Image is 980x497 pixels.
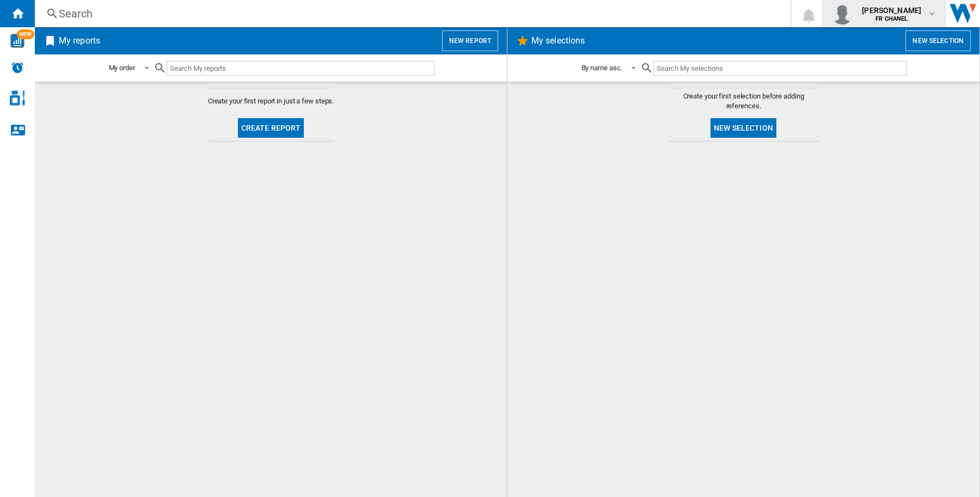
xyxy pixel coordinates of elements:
button: New report [442,30,498,51]
button: Create report [238,118,304,138]
button: New selection [905,30,971,51]
button: New selection [710,118,776,138]
input: Search My selections [653,61,906,76]
span: NEW [17,29,34,39]
div: My order [109,64,135,72]
div: Search [59,6,762,21]
span: Create your first report in just a few steps. [208,96,334,106]
span: Create your first selection before adding references. [667,91,820,111]
img: alerts-logo.svg [11,61,24,74]
h2: My reports [57,30,102,51]
img: cosmetic-logo.svg [10,90,25,106]
img: profile.jpg [831,3,853,24]
div: By name asc. [581,64,622,72]
input: Search My reports [167,61,434,76]
b: FR CHANEL [875,15,908,22]
span: [PERSON_NAME] [862,5,921,16]
h2: My selections [529,30,587,51]
img: wise-card.svg [10,34,24,48]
